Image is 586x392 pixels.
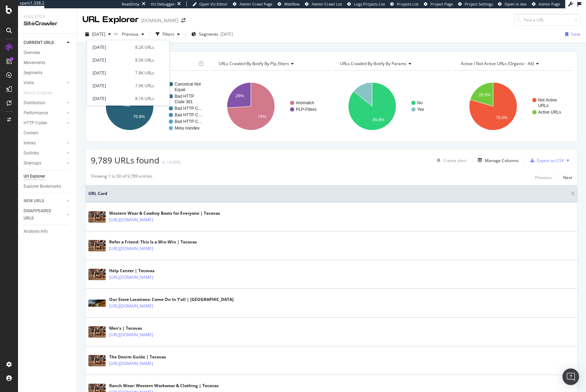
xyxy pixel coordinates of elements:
span: Open in dev [505,1,527,7]
button: Save [562,29,580,40]
div: Help Center | Tecovas [109,268,183,274]
a: [URL][DOMAIN_NAME] [109,360,153,367]
span: Webflow [284,1,300,7]
a: Open in dev [498,1,527,7]
div: The Denim Guide | Tecovas [109,354,183,360]
div: Save [571,31,580,37]
text: Not Active [538,98,557,103]
text: URLs [538,103,549,108]
h4: Active / Not Active URLs [460,58,566,69]
div: [DATE] [93,70,131,76]
a: [URL][DOMAIN_NAME] [109,331,153,338]
button: Create alert [434,155,466,166]
div: Export as CSV [537,158,564,163]
div: Movements [24,59,45,66]
a: Movements [24,59,72,66]
a: Overview [24,49,72,56]
div: 8.5K URLs [135,57,154,63]
div: Url Explorer [24,173,45,180]
div: Sitemaps [24,160,41,167]
img: main image [88,326,106,338]
div: Create alert [443,158,466,163]
span: Open Viz Editor [199,1,228,7]
button: Next [563,173,572,181]
button: [DATE] [82,29,114,40]
span: URLs Crawled By Botify By params [340,61,406,66]
svg: A chart. [333,76,451,136]
div: 7.9K URLs [135,83,154,89]
text: #nomatch [296,100,314,105]
div: Showing 1 to 50 of 9,789 entries [91,173,152,181]
img: main image [88,355,106,366]
div: Open Intercom Messenger [562,368,579,385]
div: Analytics [24,14,71,20]
text: 26% [236,93,244,98]
text: Code 301 [175,99,193,104]
div: Our Store Locations: Come On In Y'all | [GEOGRAPHIC_DATA] [109,296,234,303]
span: Project Page [430,1,453,7]
a: [URL][DOMAIN_NAME] [109,274,153,281]
a: Outlinks [24,150,65,157]
h4: URLs Crawled By Botify By params [339,58,445,69]
text: Meta noindex [175,126,200,131]
text: 74% [258,114,266,119]
text: Bad HTTP [175,94,194,99]
a: Performance [24,109,65,117]
div: 8.1K URLs [135,96,154,102]
div: [DATE] [93,96,131,102]
span: Previous [119,31,139,37]
div: Inlinks [24,140,36,147]
div: SiteCrawler [24,20,71,28]
div: Outlinks [24,150,39,157]
span: Admin Crawl List [312,1,342,7]
a: Url Explorer [24,173,72,180]
div: Content [24,130,38,137]
img: main image [88,240,106,251]
text: PLP-Filters [296,107,316,112]
a: Visits [24,79,65,87]
img: main image [88,211,106,223]
span: Admin Crawl Page [239,1,272,7]
a: Sitemaps [24,160,65,167]
a: Content [24,130,72,137]
text: No [417,100,423,105]
div: Segments [24,69,42,77]
a: Admin Crawl List [305,1,342,7]
text: 79.5% [496,115,508,120]
span: URL Card [88,190,569,197]
a: Admin Page [532,1,560,7]
text: Bad HTTP C… [175,119,202,124]
input: Find a URL [514,14,580,26]
div: Refer a Friend: This Is a Win-Win | Tecovas [109,239,197,245]
a: Search Engines [24,89,59,97]
span: 9,789 URLs found [91,154,159,166]
img: main image [88,269,106,280]
button: Filters [153,29,183,40]
a: [URL][DOMAIN_NAME] [109,303,153,310]
div: Next [563,175,572,180]
a: HTTP Codes [24,119,65,127]
text: Bad HTTP C… [175,113,202,117]
a: Inlinks [24,140,65,147]
text: Active URLs [538,110,561,115]
div: arrow-right-arrow-left [181,18,185,23]
div: Distribution [24,99,45,107]
text: Bad HTTP C… [175,106,202,111]
img: Equal [162,161,165,163]
div: [DATE] [93,44,131,51]
a: Segments [24,69,72,77]
span: Segments [199,31,218,37]
div: DISAPPEARED URLS [24,207,59,222]
svg: A chart. [212,76,330,136]
a: [URL][DOMAIN_NAME] [109,245,153,252]
text: Canonical Not [175,82,201,87]
svg: A chart. [454,76,572,136]
a: CURRENT URLS [24,39,65,46]
div: [DATE] [93,57,131,63]
div: Manage Columns [485,158,519,163]
span: Active / Not Active URLs (organic - all) [461,61,534,66]
div: ReadOnly: [122,1,140,7]
div: URL Explorer [82,14,139,26]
